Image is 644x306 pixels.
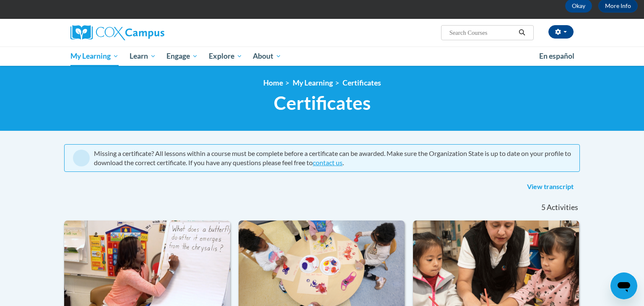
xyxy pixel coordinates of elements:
[263,78,283,87] a: Home
[203,47,248,66] a: Explore
[209,51,242,61] span: Explore
[313,158,343,166] a: contact us
[70,51,119,61] span: My Learning
[610,272,637,299] iframe: Button to launch messaging window
[413,220,579,306] img: Course Logo
[521,180,580,194] a: View transcript
[64,220,230,306] img: Course Logo
[293,78,333,87] a: My Learning
[58,47,586,66] div: Main menu
[539,52,574,60] span: En español
[274,92,371,114] span: Certificates
[449,28,516,38] input: Search Courses
[124,47,161,66] a: Learn
[534,47,580,65] a: En español
[70,25,230,40] a: Cox Campus
[547,203,578,212] span: Activities
[65,47,124,66] a: My Learning
[516,28,528,38] button: Search
[239,220,405,306] img: Course Logo
[548,25,574,39] button: Account Settings
[166,51,198,61] span: Engage
[130,51,156,61] span: Learn
[541,203,545,212] span: 5
[94,149,571,167] div: Missing a certificate? All lessons within a course must be complete before a certificate can be a...
[161,47,203,66] a: Engage
[253,51,281,61] span: About
[248,47,287,66] a: About
[70,25,164,40] img: Cox Campus
[343,78,381,87] a: Certificates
